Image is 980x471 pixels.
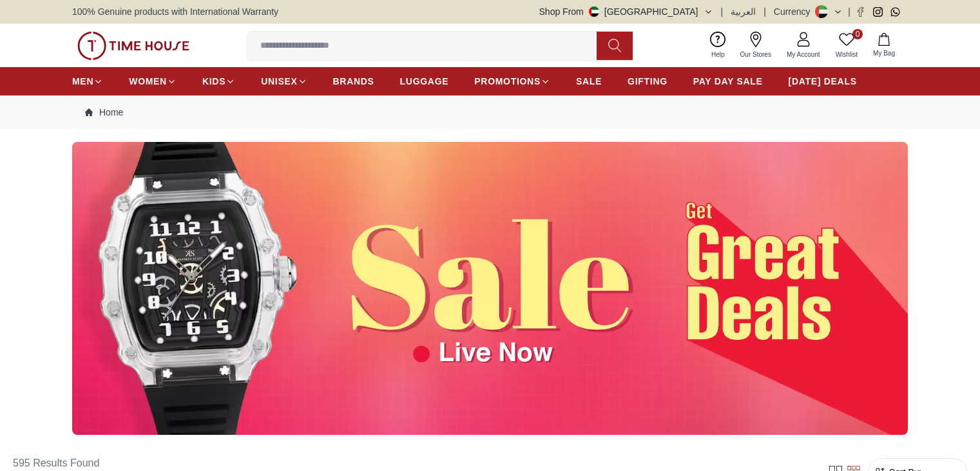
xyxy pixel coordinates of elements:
[706,50,730,59] span: Help
[628,70,668,93] a: GIFTING
[202,75,226,88] span: KIDS
[261,70,307,93] a: UNISEX
[828,29,865,62] a: 0Wishlist
[129,70,177,93] a: WOMEN
[77,32,189,60] img: ...
[868,48,900,58] span: My Bag
[856,7,865,17] a: Facebook
[129,75,167,88] span: WOMEN
[852,29,863,39] span: 0
[261,75,297,88] span: UNISEX
[72,5,278,18] span: 100% Genuine products with International Warranty
[333,70,374,93] a: BRANDS
[731,5,756,18] button: العربية
[831,50,863,59] span: Wishlist
[733,29,779,62] a: Our Stores
[72,95,908,129] nav: Breadcrumb
[693,70,763,93] a: PAY DAY SALE
[589,6,599,17] img: United Arab Emirates
[72,142,908,435] img: ...
[693,75,763,88] span: PAY DAY SALE
[890,7,900,17] a: Whatsapp
[202,70,235,93] a: KIDS
[704,29,733,62] a: Help
[764,5,766,18] span: |
[721,5,724,18] span: |
[400,75,449,88] span: LUGGAGE
[400,70,449,93] a: LUGGAGE
[333,75,374,88] span: BRANDS
[72,75,93,88] span: MEN
[873,7,883,17] a: Instagram
[576,75,602,88] span: SALE
[628,75,668,88] span: GIFTING
[848,5,850,18] span: |
[865,30,903,61] button: My Bag
[782,50,825,59] span: My Account
[72,70,103,93] a: MEN
[735,50,776,59] span: Our Stores
[539,5,713,18] button: Shop From[GEOGRAPHIC_DATA]
[789,70,857,93] a: [DATE] DEALS
[789,75,857,88] span: [DATE] DEALS
[474,70,550,93] a: PROMOTIONS
[576,70,602,93] a: SALE
[774,5,816,18] div: Currency
[85,106,123,119] a: Home
[474,75,541,88] span: PROMOTIONS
